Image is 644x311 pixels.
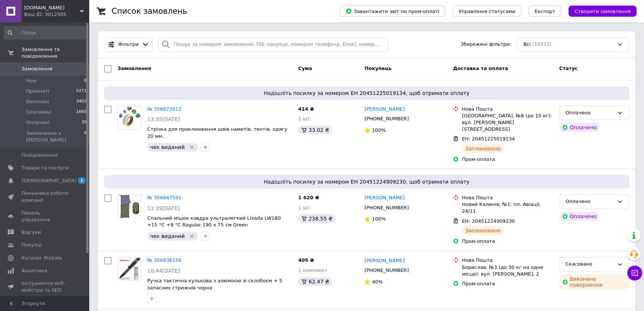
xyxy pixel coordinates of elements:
button: Чат з покупцем [627,266,642,280]
a: Фото товару [117,106,141,130]
span: чек виданий [150,233,185,239]
span: 100% [372,127,386,133]
div: Борислав, №3 (до 30 кг на одне місце): вул. [PERSON_NAME], 2 [462,264,553,277]
span: Інструменти веб-майстра та SEO [22,280,69,293]
span: 0 [84,130,87,143]
span: 1 620 ₴ [298,195,319,200]
span: Замовлення [22,66,52,72]
span: Надішліть посилку за номером ЕН 20451224909230, щоб отримати оплату [107,178,626,185]
button: Створити замовлення [569,6,637,17]
span: [DEMOGRAPHIC_DATA] [22,177,77,184]
a: № 356836156 [147,257,181,263]
div: Оплачено [566,198,614,206]
a: Стрічка для проклеювання швів наметів, тентів, одягу 20 мм. [147,126,287,139]
div: Нова Пошта [462,106,553,112]
div: Оплачено [559,212,599,221]
span: ЕН: 20451225019134 [462,136,515,142]
div: Ваш ID: 3012505 [24,11,89,18]
span: Надішліть посилку за номером ЕН 20451225019134, щоб отримати оплату [107,89,626,97]
span: Фільтри [118,41,139,48]
input: Пошук [4,26,87,39]
div: Нова Пошта [462,194,553,201]
div: Виконано повернення [559,274,629,289]
h1: Список замовлень [112,7,187,16]
span: (10372) [532,41,551,47]
span: 1660 [76,109,87,115]
img: Фото товару [118,106,141,129]
span: Статус [559,66,578,71]
div: Оплачено [566,109,614,117]
span: 5271 [76,88,87,95]
a: Фото товару [117,257,141,281]
span: Завантажити звіт по пром-оплаті [345,8,439,15]
div: Заплановано [462,226,504,235]
button: Завантажити звіт по пром-оплаті [339,6,445,17]
span: Відгуки [22,229,41,236]
span: 39 [81,119,87,126]
button: Експорт [529,6,561,17]
button: Управління статусами [453,6,521,17]
span: 3402 [76,98,87,105]
span: Замовлення та повідомлення [22,46,89,60]
a: [PERSON_NAME] [364,257,405,264]
div: Пром-оплата [462,238,553,245]
span: 0 [84,77,87,84]
a: [PERSON_NAME] [364,194,405,201]
div: Оплачено [559,123,599,132]
div: Нова Пошта [462,257,553,264]
span: 405 ₴ [298,257,314,263]
div: Заплановано [462,144,504,153]
img: Фото товару [118,257,141,280]
img: Фото товару [118,195,141,218]
span: 100% [372,216,386,222]
a: № 356872612 [147,106,181,112]
div: 238.55 ₴ [298,214,335,223]
span: Замовлення з [PERSON_NAME] [26,130,84,143]
span: Аналітика [22,267,47,274]
div: [GEOGRAPHIC_DATA], №8 (до 10 кг): вул. [PERSON_NAME][STREET_ADDRESS] [462,112,553,133]
span: 1 шт. [298,205,312,210]
span: Повідомлення [22,152,58,159]
span: Нові [26,77,37,84]
span: 11:39[DATE] [147,205,180,211]
span: [PHONE_NUMBER] [364,116,409,121]
span: Доставка та оплата [453,66,508,71]
span: Панель управління [22,210,69,223]
span: 1 [78,177,86,184]
span: 10:44[DATE] [147,268,180,274]
a: [PERSON_NAME] [364,106,405,113]
span: Створити замовлення [574,9,631,14]
span: 40% [372,279,383,285]
span: Скасовані [26,109,51,115]
span: Tourist-lviv.com.ua [24,4,80,11]
span: Каталог ProSale [22,255,62,261]
span: 414 ₴ [298,106,314,112]
span: Збережені фільтри: [461,41,511,48]
span: чек виданий [150,144,185,150]
a: Ручка тактична кулькова з алюмінію зі склобоєм + 5 запасних стрижнів чорна [147,278,282,291]
span: Прийняті [26,88,49,95]
div: Новий Калинів, №1: пл. Авіації, 24/11 [462,201,553,215]
span: Управління статусами [458,9,515,14]
span: Товари та послуги [22,165,69,171]
span: Виконані [26,98,49,105]
a: Спальний мішок ковдра ультралегкий Lixada LW180 +15 °C +9 °C Ragular 190 х 75 см Green [147,215,281,228]
div: 62.47 ₴ [298,277,332,286]
span: Оплачені [26,119,49,126]
span: [PHONE_NUMBER] [364,267,409,273]
span: ЕН: 20451224909230 [462,218,515,224]
svg: Видалити мітку [189,233,195,239]
a: № 356847591 [147,195,181,200]
span: Покупці [22,242,42,248]
a: Фото товару [117,194,141,218]
div: 33.02 ₴ [298,126,332,134]
svg: Видалити мітку [189,144,195,150]
span: Всі [524,41,531,48]
span: Показники роботи компанії [22,190,69,203]
span: 13:35[DATE] [147,116,180,122]
span: Покупець [364,66,392,71]
span: Замовлення [117,66,151,71]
